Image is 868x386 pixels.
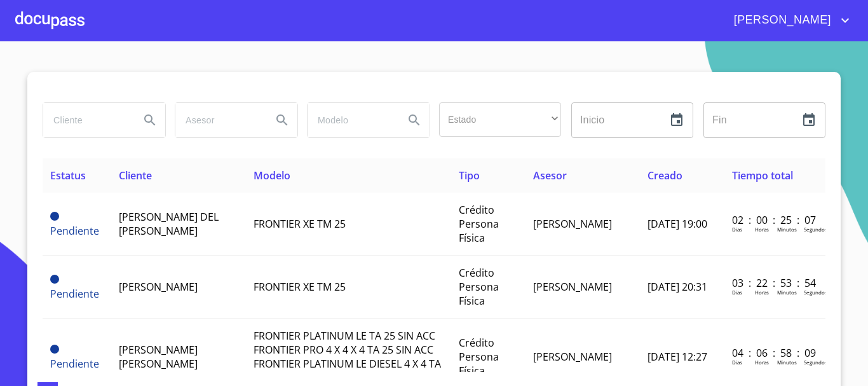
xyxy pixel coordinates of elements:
[732,226,742,233] p: Dias
[533,280,612,294] span: [PERSON_NAME]
[439,102,561,137] div: ​
[459,203,499,245] span: Crédito Persona Física
[267,105,297,135] button: Search
[50,275,59,284] span: Pendiente
[732,276,818,290] p: 03 : 22 : 53 : 54
[459,266,499,308] span: Crédito Persona Física
[459,169,480,183] span: Tipo
[777,226,797,233] p: Minutos
[50,357,99,371] span: Pendiente
[732,359,742,366] p: Dias
[135,105,165,135] button: Search
[50,169,86,183] span: Estatus
[533,217,612,231] span: [PERSON_NAME]
[648,280,707,294] span: [DATE] 20:31
[308,103,394,137] input: search
[648,217,707,231] span: [DATE] 19:00
[732,213,818,227] p: 02 : 00 : 25 : 07
[119,343,198,371] span: [PERSON_NAME] [PERSON_NAME]
[399,105,430,135] button: Search
[804,226,827,233] p: Segundos
[50,345,59,354] span: Pendiente
[724,10,837,31] span: [PERSON_NAME]
[254,280,346,294] span: FRONTIER XE TM 25
[50,224,99,238] span: Pendiente
[119,210,219,238] span: [PERSON_NAME] DEL [PERSON_NAME]
[732,346,818,360] p: 04 : 06 : 58 : 09
[459,336,499,378] span: Crédito Persona Física
[732,169,793,183] span: Tiempo total
[119,280,198,294] span: [PERSON_NAME]
[648,350,707,364] span: [DATE] 12:27
[533,169,567,183] span: Asesor
[648,169,682,183] span: Creado
[50,212,59,221] span: Pendiente
[119,169,152,183] span: Cliente
[533,350,612,364] span: [PERSON_NAME]
[254,217,346,231] span: FRONTIER XE TM 25
[724,10,853,31] button: account of current user
[50,287,99,301] span: Pendiente
[175,103,262,137] input: search
[254,169,290,183] span: Modelo
[755,226,769,233] p: Horas
[804,359,827,366] p: Segundos
[755,359,769,366] p: Horas
[254,329,441,385] span: FRONTIER PLATINUM LE TA 25 SIN ACC FRONTIER PRO 4 X 4 X 4 TA 25 SIN ACC FRONTIER PLATINUM LE DIES...
[43,103,130,137] input: search
[777,289,797,296] p: Minutos
[732,289,742,296] p: Dias
[777,359,797,366] p: Minutos
[804,289,827,296] p: Segundos
[755,289,769,296] p: Horas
